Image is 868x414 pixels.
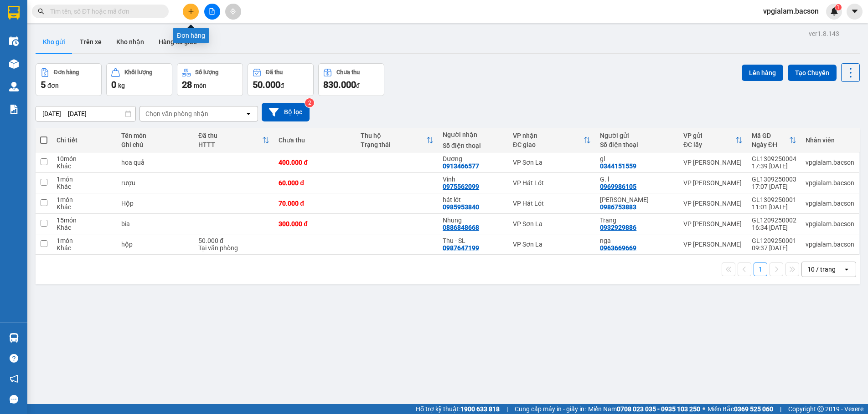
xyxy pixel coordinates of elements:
th: Toggle SortBy [194,128,274,152]
span: plus [188,8,194,15]
button: Khối lượng0kg [106,63,172,96]
span: message [10,395,18,404]
div: 0963669669 [600,244,636,252]
div: 0886848668 [443,224,479,231]
div: GL1309250004 [752,155,796,162]
span: question-circle [10,354,18,363]
span: đ [356,82,360,89]
button: Kho nhận [109,31,151,53]
div: nga [600,237,674,244]
span: Miền Nam [588,404,700,414]
button: Số lượng28món [177,63,243,96]
span: 0 [111,79,116,90]
div: 15 món [57,217,112,224]
button: Chưa thu830.000đ [318,63,384,96]
div: Chọn văn phòng nhận [145,109,208,118]
div: ver 1.8.143 [809,29,839,39]
span: Cung cấp máy in - giấy in: [515,404,586,414]
div: vpgialam.bacson [806,200,854,207]
div: 50.000 đ [198,237,269,244]
button: aim [225,4,241,20]
div: bia [121,220,189,227]
div: VP nhận [513,132,584,139]
img: warehouse-icon [9,333,19,343]
div: VP Hát Lót [513,179,591,187]
sup: 2 [305,98,314,107]
button: Kho gửi [36,31,72,53]
div: Thu - SL [443,237,504,244]
div: ĐC giao [513,141,584,148]
div: Người gửi [600,132,674,139]
span: Miền Bắc [708,404,773,414]
div: Tên món [121,132,189,139]
div: 0975562099 [443,183,479,190]
div: VP [PERSON_NAME] [683,220,743,227]
th: Toggle SortBy [747,128,801,152]
strong: 0369 525 060 [734,405,773,413]
span: | [506,404,508,414]
button: Hàng đã giao [151,31,204,53]
div: Người nhận [443,131,504,138]
div: ĐC lấy [683,141,735,148]
th: Toggle SortBy [356,128,438,152]
input: Select a date range. [36,106,135,121]
div: GL1309250003 [752,176,796,183]
div: Đơn hàng [173,28,209,43]
div: GL1209250002 [752,217,796,224]
div: 11:01 [DATE] [752,203,796,211]
div: Khác [57,244,112,252]
button: Bộ lọc [262,103,310,121]
div: 0932929886 [600,224,636,231]
div: 1 món [57,237,112,244]
div: Chưa thu [336,69,360,76]
div: 300.000 đ [279,220,351,227]
div: 0913466577 [443,162,479,170]
img: warehouse-icon [9,59,19,69]
span: món [194,82,207,89]
img: icon-new-feature [830,7,838,15]
div: VP gửi [683,132,735,139]
svg: open [843,266,850,273]
button: Đã thu50.000đ [248,63,314,96]
div: 1 món [57,196,112,203]
span: đ [280,82,284,89]
button: Trên xe [72,31,109,53]
span: aim [230,8,236,15]
span: caret-down [851,7,859,15]
div: 17:39 [DATE] [752,162,796,170]
div: 0344151559 [600,162,636,170]
button: plus [183,4,199,20]
span: ⚪️ [703,407,705,411]
div: Chưa thu [279,136,351,144]
div: 10 món [57,155,112,162]
div: VP Hát Lót [513,200,591,207]
div: 16:34 [DATE] [752,224,796,231]
div: Mã GD [752,132,789,139]
strong: 0708 023 035 - 0935 103 250 [617,405,700,413]
div: 1 món [57,176,112,183]
div: VP Sơn La [513,159,591,166]
button: Lên hàng [742,65,783,81]
span: 28 [182,79,192,90]
div: 09:37 [DATE] [752,244,796,252]
div: VP Sơn La [513,241,591,248]
div: Số điện thoại [600,141,674,148]
div: HTTT [198,141,262,148]
div: Nhung [443,217,504,224]
span: search [38,8,44,15]
div: Nhân viên [806,136,854,144]
div: vpgialam.bacson [806,241,854,248]
div: Khác [57,203,112,211]
div: hoa quả [121,159,189,166]
div: 70.000 đ [279,200,351,207]
span: | [780,404,781,414]
img: logo-vxr [8,6,20,20]
div: Khác [57,224,112,231]
div: Khác [57,162,112,170]
span: 1 [837,4,840,10]
div: vpgialam.bacson [806,179,854,187]
div: 10 / trang [807,265,836,274]
span: file-add [209,8,215,15]
div: gl [600,155,674,162]
img: warehouse-icon [9,36,19,46]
